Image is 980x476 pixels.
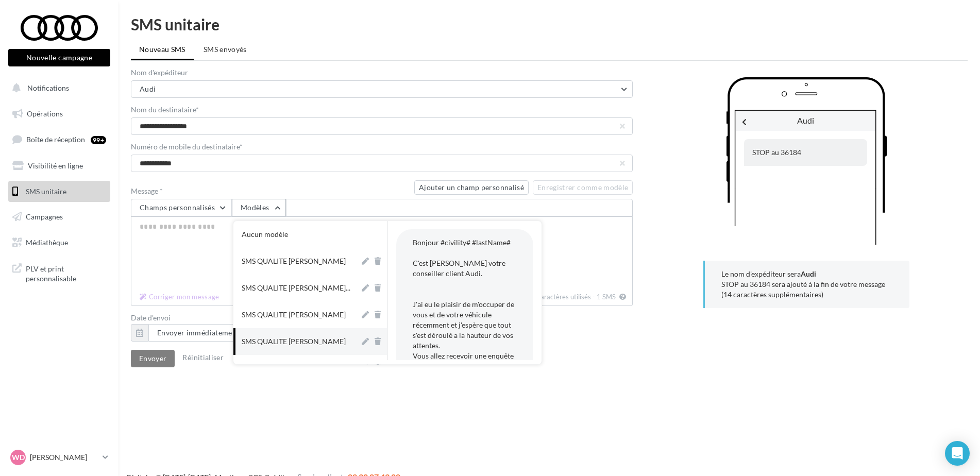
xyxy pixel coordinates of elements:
span: Campagnes [26,212,63,221]
span: 14 caractères utilisés - [528,293,595,301]
button: Corriger mon message 14 caractères utilisés - 1 SMS [617,291,628,303]
label: Nom du destinataire [131,106,633,113]
button: SMS QUALITE [PERSON_NAME] [233,301,355,328]
span: Médiathèque [26,238,68,247]
button: Ajouter un champ personnalisé [414,180,529,195]
button: Envoyer immédiatement [131,324,248,342]
div: SMS QUALITE [PERSON_NAME] [242,336,346,347]
div: STOP au 36184 [744,139,867,166]
span: PLV et print personnalisable [26,262,106,284]
p: Le nom d'expéditeur sera STOP au 36184 sera ajouté à la fin de votre message (14 caractères suppl... [721,269,893,300]
b: Audi [801,269,816,278]
div: SMS [PERSON_NAME] [242,363,314,373]
span: Visibilité en ligne [28,161,83,170]
span: SMS QUALITE [PERSON_NAME]... [242,283,350,293]
span: WD [12,452,25,463]
span: Audi [797,115,814,125]
a: Médiathèque [6,232,112,253]
button: Aucun modèle [233,221,387,248]
button: SMS QUALITE [PERSON_NAME] [233,248,355,275]
span: Audi [140,84,156,93]
button: SMS QUALITE [PERSON_NAME]... [233,275,355,301]
button: Envoyer [131,350,175,367]
button: Nouvelle campagne [8,49,110,66]
label: Date d'envoi [131,314,633,321]
div: 99+ [91,136,106,144]
a: SMS unitaire [6,181,112,202]
div: SMS QUALITE [PERSON_NAME] [242,310,346,320]
a: PLV et print personnalisable [6,258,112,288]
a: Opérations [6,103,112,125]
button: Champs personnalisés [131,199,232,216]
span: Notifications [27,83,69,92]
button: Modèles [232,199,286,216]
button: SMS QUALITE [PERSON_NAME] [233,328,355,355]
span: Boîte de réception [26,135,85,144]
a: Visibilité en ligne [6,155,112,177]
div: SMS unitaire [131,16,968,32]
span: 1 SMS [597,293,616,301]
span: Opérations [27,109,63,118]
span: SMS unitaire [26,186,66,195]
button: Audi [131,80,633,98]
label: Numéro de mobile du destinataire [131,143,633,150]
button: 14 caractères utilisés - 1 SMS [136,291,224,303]
label: Nom d'expéditeur [131,69,633,76]
a: Campagnes [6,206,112,228]
div: SMS QUALITE [PERSON_NAME] [242,256,346,266]
label: Message * [131,188,410,195]
a: WD [PERSON_NAME] [8,448,110,467]
button: Envoyer immédiatement [148,324,248,342]
button: Notifications [6,77,108,99]
button: Enregistrer comme modèle [533,180,633,195]
p: [PERSON_NAME] [30,452,98,463]
button: SMS [PERSON_NAME] [233,355,355,382]
span: SMS envoyés [204,45,247,54]
a: Boîte de réception99+ [6,128,112,150]
div: Open Intercom Messenger [945,441,970,466]
button: Réinitialiser [178,351,228,364]
div: Aucun modèle [242,229,288,240]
